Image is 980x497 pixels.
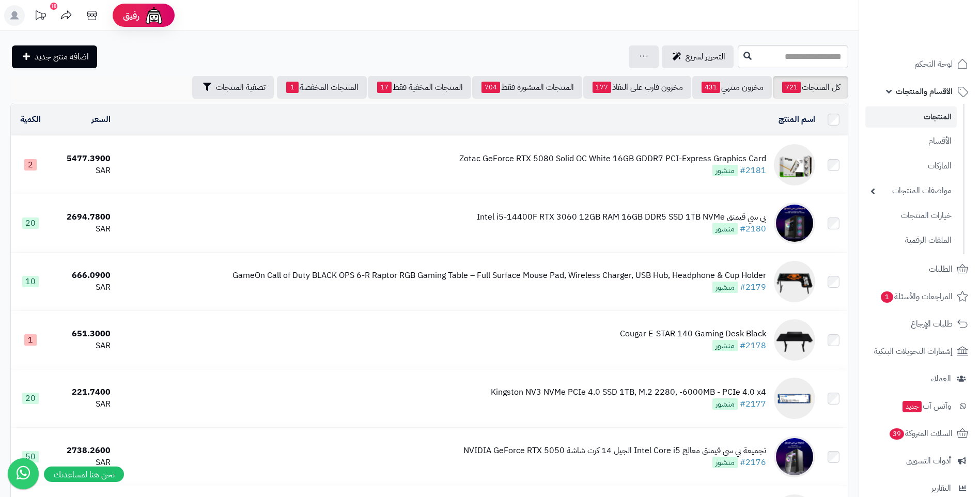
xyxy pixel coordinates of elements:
div: Zotac GeForce RTX 5080 Solid OC White 16GB GDDR7 PCI-Express Graphics Card [459,153,766,165]
div: SAR [54,223,110,235]
a: #2176 [740,456,766,469]
img: تجميعة بي سي قيمنق معالج Intel Core i5 الجيل 14 كرت شاشة NVIDIA GeForce RTX 5050 [774,436,815,477]
img: logo-2.png [910,28,970,50]
a: لوحة التحكم [865,52,974,76]
span: 50 [22,451,39,462]
img: بي سي قيمنق Intel i5-14400F RTX 3060 12GB RAM 16GB DDR5 SSD 1TB NVMe [774,203,815,244]
a: اسم المنتج [779,113,815,126]
a: مواصفات المنتجات [865,180,957,202]
div: SAR [54,457,110,469]
a: طلبات الإرجاع [865,312,974,336]
span: 10 [22,276,39,287]
a: المنتجات [865,106,957,128]
img: GameOn Call of Duty BLACK OPS 6-R Raptor RGB Gaming Table – Full Surface Mouse Pad, Wireless Char... [774,261,815,302]
span: منشور [712,457,738,468]
span: 2 [24,159,37,170]
span: 1 [881,291,893,303]
a: أدوات التسويق [865,448,974,473]
a: إشعارات التحويلات البنكية [865,339,974,364]
div: تجميعة بي سي قيمنق معالج Intel Core i5 الجيل 14 كرت شاشة NVIDIA GeForce RTX 5050 [463,445,766,457]
span: 17 [377,82,392,93]
div: SAR [54,282,110,293]
img: ai-face.png [144,5,164,26]
span: إشعارات التحويلات البنكية [874,344,953,359]
a: الطلبات [865,257,974,282]
span: منشور [712,165,738,176]
span: المراجعات والأسئلة [880,289,953,304]
span: الأقسام والمنتجات [896,84,953,99]
span: 20 [22,393,39,404]
span: 431 [702,82,720,93]
span: 39 [890,428,904,440]
span: السلات المتروكة [889,426,953,441]
a: كل المنتجات721 [773,76,848,99]
span: 721 [782,82,801,93]
span: التقارير [931,481,951,495]
a: #2179 [740,281,766,293]
span: منشور [712,398,738,410]
span: منشور [712,223,738,235]
span: 704 [481,82,500,93]
a: الكمية [20,113,41,126]
span: تصفية المنتجات [216,81,266,94]
span: الطلبات [929,262,953,276]
div: SAR [54,398,110,410]
div: 10 [50,3,57,10]
a: #2180 [740,223,766,235]
img: Zotac GeForce RTX 5080 Solid OC White 16GB GDDR7 PCI-Express Graphics Card [774,144,815,185]
a: المراجعات والأسئلة1 [865,284,974,309]
span: جديد [903,401,922,412]
a: العملاء [865,366,974,391]
div: 5477.3900 [54,153,110,165]
a: #2178 [740,339,766,352]
a: خيارات المنتجات [865,205,957,227]
img: Cougar E-STAR 140 Gaming Desk Black [774,319,815,361]
span: 177 [593,82,611,93]
a: الماركات [865,155,957,177]
a: اضافة منتج جديد [12,45,97,68]
a: السعر [91,113,111,126]
a: المنتجات المخفية فقط17 [368,76,471,99]
span: 20 [22,218,39,229]
a: المنتجات المخفضة1 [277,76,367,99]
a: تحديثات المنصة [27,5,53,28]
span: رفيق [123,9,139,22]
div: 651.3000 [54,328,110,340]
span: 1 [24,334,37,346]
div: SAR [54,165,110,177]
a: المنتجات المنشورة فقط704 [472,76,582,99]
span: العملاء [931,371,951,386]
span: اضافة منتج جديد [35,51,89,63]
button: تصفية المنتجات [192,76,274,99]
span: 1 [286,82,299,93]
a: #2181 [740,164,766,177]
a: #2177 [740,398,766,410]
span: وآتس آب [901,399,951,413]
span: منشور [712,340,738,351]
span: أدوات التسويق [906,454,951,468]
div: 2694.7800 [54,211,110,223]
a: وآتس آبجديد [865,394,974,418]
img: Kingston NV3 NVMe PCIe 4.0 SSD 1TB, M.2 2280, -6000MB - PCIe 4.0 x4 [774,378,815,419]
span: لوحة التحكم [914,57,953,71]
span: التحرير لسريع [686,51,725,63]
a: مخزون منتهي431 [692,76,772,99]
div: 221.7400 [54,386,110,398]
span: منشور [712,282,738,293]
a: التحرير لسريع [662,45,734,68]
div: 666.0900 [54,270,110,282]
div: بي سي قيمنق Intel i5-14400F RTX 3060 12GB RAM 16GB DDR5 SSD 1TB NVMe [477,211,766,223]
a: الأقسام [865,130,957,152]
div: 2738.2600 [54,445,110,457]
div: Cougar E-STAR 140 Gaming Desk Black [620,328,766,340]
a: السلات المتروكة39 [865,421,974,446]
div: SAR [54,340,110,352]
a: مخزون قارب على النفاذ177 [583,76,691,99]
div: GameOn Call of Duty BLACK OPS 6-R Raptor RGB Gaming Table – Full Surface Mouse Pad, Wireless Char... [232,270,766,282]
a: الملفات الرقمية [865,229,957,252]
span: طلبات الإرجاع [911,317,953,331]
div: Kingston NV3 NVMe PCIe 4.0 SSD 1TB, M.2 2280, -6000MB - PCIe 4.0 x4 [491,386,766,398]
